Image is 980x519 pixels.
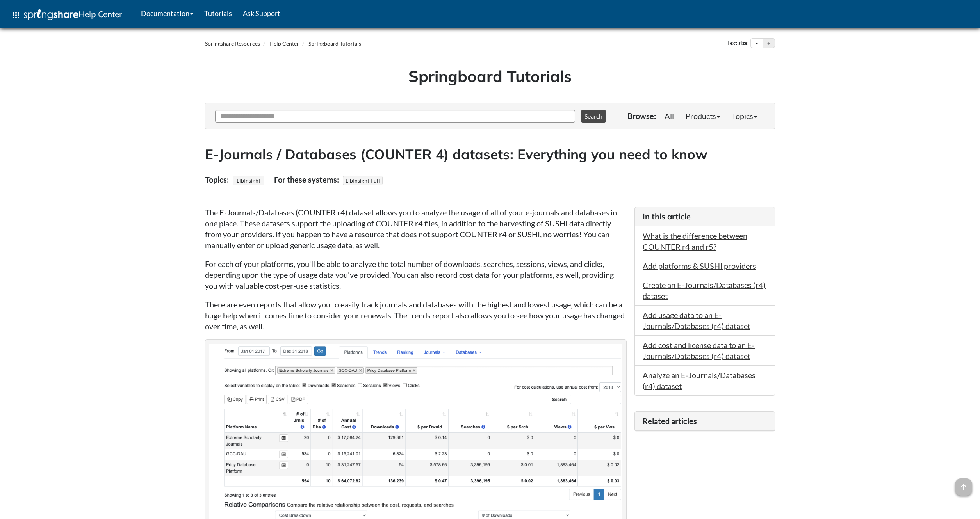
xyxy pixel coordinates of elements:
a: Add cost and license data to an E-Journals/Databases (r4) dataset [643,340,755,361]
a: LibInsight [235,175,262,186]
span: apps [11,11,21,20]
a: Create an E-Journals/Databases (r4) dataset [643,280,766,300]
a: Products [680,108,726,124]
p: The E-Journals/Databases (COUNTER r4) dataset allows you to analyze the usage of all of your e-jo... [205,207,627,251]
a: Add platforms & SUSHI providers [643,261,756,270]
img: Springshare [24,9,78,20]
span: Help Center [78,9,122,19]
p: There are even reports that allow you to easily track journals and databases with the highest and... [205,299,627,332]
a: All [659,108,680,124]
div: This site uses cookies as well as records your IP address for usage statistics. [197,501,783,513]
h3: In this article [643,211,767,222]
h1: Springboard Tutorials [211,65,769,87]
span: Related articles [643,416,697,426]
button: Decrease text size [751,39,763,48]
p: For each of your platforms, you'll be able to analyze the total number of downloads, searches, se... [205,258,627,291]
div: For these systems: [274,172,341,187]
p: Browse: [627,110,656,121]
a: Springshare Resources [205,40,260,47]
a: Analyze an E-Journals/Databases (r4) dataset [643,370,755,391]
div: Text size: [725,38,750,48]
a: Topics [726,108,763,124]
div: Topics: [205,172,231,187]
a: Documentation [135,4,199,23]
button: Increase text size [763,39,775,48]
a: Ask Support [237,4,286,23]
span: LibInsight Full [343,176,383,185]
span: arrow_upward [955,478,972,496]
a: arrow_upward [955,479,972,489]
a: apps Help Center [6,4,128,27]
a: Help Center [269,40,299,47]
a: Tutorials [199,4,237,23]
h2: E-Journals / Databases (COUNTER 4) datasets: Everything you need to know [205,145,775,164]
a: What is the difference between COUNTER r4 and r5? [643,231,747,251]
a: Springboard Tutorials [308,40,361,47]
a: Add usage data to an E-Journals/Databases (r4) dataset [643,310,750,331]
button: Search [581,110,606,123]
